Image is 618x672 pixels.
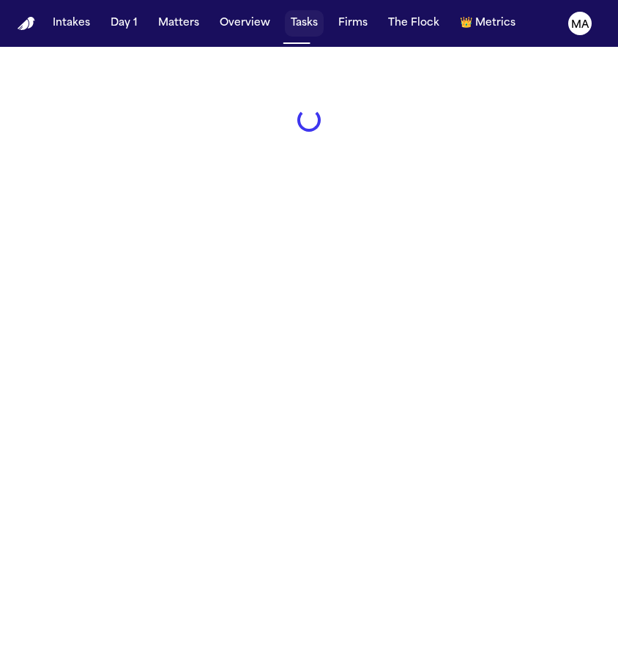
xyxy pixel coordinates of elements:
button: Overview [214,10,276,37]
button: Matters [152,10,205,37]
button: Tasks [285,10,324,37]
button: Day 1 [105,10,144,37]
button: crownMetrics [454,10,521,37]
img: Finch Logo [18,17,35,31]
button: Intakes [47,10,96,37]
button: The Flock [382,10,445,37]
button: Firms [332,10,373,37]
a: Home [18,17,35,31]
